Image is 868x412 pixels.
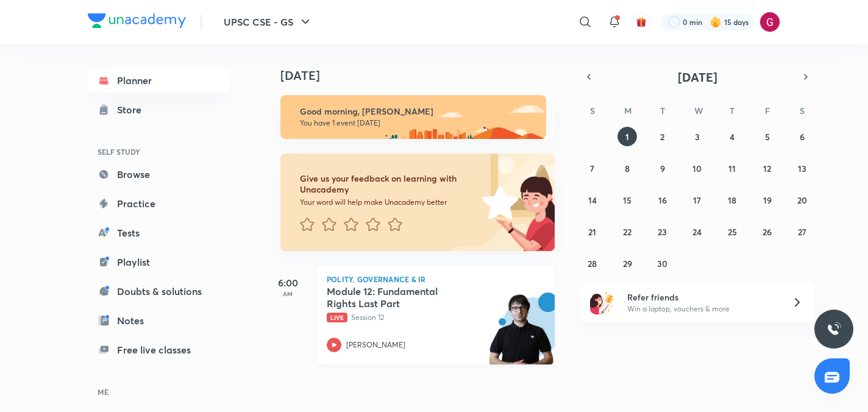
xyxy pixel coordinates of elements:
h6: SELF STUDY [88,141,229,162]
button: September 10, 2025 [688,158,707,178]
abbr: September 15, 2025 [623,194,631,206]
button: UPSC CSE - GS [216,10,320,34]
button: September 17, 2025 [688,190,707,210]
abbr: September 26, 2025 [763,226,772,238]
abbr: Friday [765,105,770,116]
img: unacademy [488,293,555,377]
img: referral [590,290,614,314]
button: September 5, 2025 [758,127,777,146]
abbr: September 21, 2025 [588,226,596,238]
a: Browse [88,162,229,186]
abbr: September 25, 2025 [728,226,737,238]
abbr: September 29, 2025 [623,258,632,269]
button: September 26, 2025 [758,222,777,241]
abbr: Saturday [800,105,805,116]
a: Notes [88,308,229,333]
img: streak [710,16,722,28]
button: September 11, 2025 [722,158,742,178]
a: Planner [88,68,229,93]
button: September 8, 2025 [617,158,637,178]
h6: Good morning, [PERSON_NAME] [300,106,535,117]
abbr: September 9, 2025 [660,163,665,174]
abbr: September 11, 2025 [728,163,736,174]
abbr: September 4, 2025 [730,131,735,143]
h6: Refer friends [627,291,777,304]
h4: [DATE] [280,68,567,83]
a: Tests [88,221,229,245]
abbr: September 19, 2025 [763,194,772,206]
button: September 20, 2025 [792,190,812,210]
button: September 4, 2025 [722,127,742,146]
img: Gargi Goswami [759,12,780,32]
abbr: September 18, 2025 [728,194,736,206]
abbr: September 3, 2025 [695,131,700,143]
button: September 25, 2025 [722,222,742,241]
a: Store [88,98,229,122]
p: [PERSON_NAME] [346,339,405,350]
button: September 27, 2025 [792,222,812,241]
abbr: September 13, 2025 [798,163,806,174]
abbr: September 23, 2025 [658,226,667,238]
abbr: September 1, 2025 [625,131,629,143]
p: Session 12 [327,312,518,323]
span: Live [327,313,347,322]
abbr: September 14, 2025 [588,194,597,206]
abbr: September 22, 2025 [623,226,631,238]
a: Doubts & solutions [88,279,229,304]
a: Practice [88,191,229,216]
abbr: September 10, 2025 [692,163,702,174]
img: Company Logo [88,13,186,28]
button: September 23, 2025 [653,222,672,241]
p: AM [263,290,312,297]
abbr: September 30, 2025 [657,258,667,269]
abbr: Sunday [590,105,595,116]
abbr: September 28, 2025 [588,258,597,269]
p: Your word will help make Unacademy better [300,197,478,207]
span: [DATE] [678,69,717,85]
button: September 3, 2025 [688,127,707,146]
h6: Give us your feedback on learning with Unacademy [300,173,478,195]
button: September 12, 2025 [758,158,777,178]
abbr: September 8, 2025 [625,163,630,174]
button: September 29, 2025 [617,254,637,273]
button: September 18, 2025 [722,190,742,210]
abbr: Monday [624,105,631,116]
button: September 19, 2025 [758,190,777,210]
abbr: Tuesday [660,105,665,116]
abbr: September 7, 2025 [590,163,594,174]
button: September 1, 2025 [617,127,637,146]
button: September 30, 2025 [653,254,672,273]
abbr: Wednesday [694,105,703,116]
button: September 14, 2025 [583,190,602,210]
abbr: September 20, 2025 [797,194,807,206]
button: September 2, 2025 [653,127,672,146]
abbr: September 27, 2025 [798,226,806,238]
h5: 6:00 [263,275,312,290]
div: Store [117,102,149,117]
img: ttu [827,322,841,336]
button: September 13, 2025 [792,158,812,178]
a: Free live classes [88,338,229,362]
button: September 6, 2025 [792,127,812,146]
button: September 21, 2025 [583,222,602,241]
abbr: September 12, 2025 [763,163,771,174]
h6: ME [88,382,229,402]
p: Win a laptop, vouchers & more [627,304,777,314]
abbr: September 2, 2025 [660,131,664,143]
abbr: September 16, 2025 [658,194,667,206]
button: September 28, 2025 [583,254,602,273]
button: September 15, 2025 [617,190,637,210]
button: September 22, 2025 [617,222,637,241]
abbr: September 24, 2025 [692,226,702,238]
button: [DATE] [597,68,797,85]
a: Company Logo [88,13,186,31]
button: September 9, 2025 [653,158,672,178]
button: September 24, 2025 [688,222,707,241]
abbr: September 6, 2025 [800,131,805,143]
button: September 7, 2025 [583,158,602,178]
a: Playlist [88,250,229,274]
button: avatar [631,12,651,32]
p: Polity, Governance & IR [327,275,545,283]
img: feedback_image [441,154,555,251]
img: morning [280,95,546,139]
